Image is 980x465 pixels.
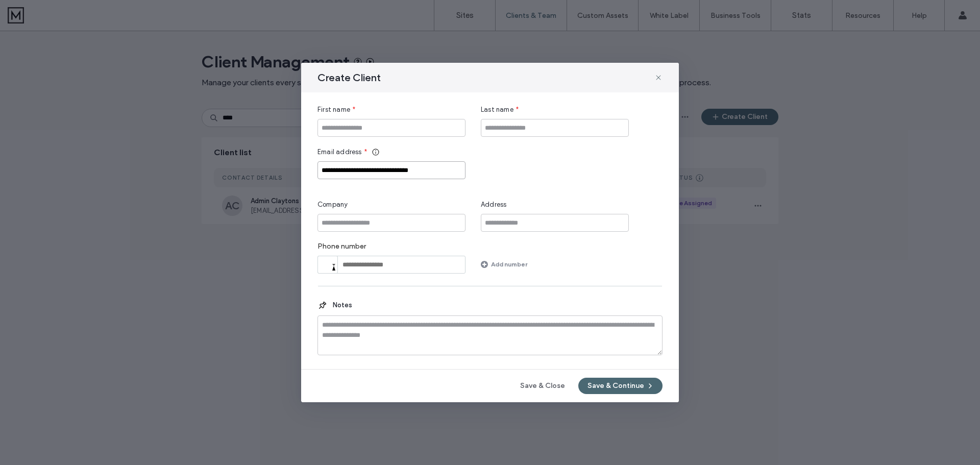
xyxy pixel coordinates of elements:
[481,214,629,232] input: Address
[23,7,44,16] span: Help
[317,242,465,256] label: Phone number
[317,200,348,210] span: Company
[578,378,663,394] button: Save & Continue
[317,147,362,157] span: Email address
[481,105,513,115] span: Last name
[328,300,352,310] span: Notes
[481,200,506,210] span: Address
[317,214,465,232] input: Company
[317,119,465,137] input: First name
[511,378,574,394] button: Save & Close
[491,255,527,273] label: Add number
[317,105,350,115] span: First name
[317,71,381,84] span: Create Client
[317,161,465,179] input: Email address
[481,119,629,137] input: Last name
